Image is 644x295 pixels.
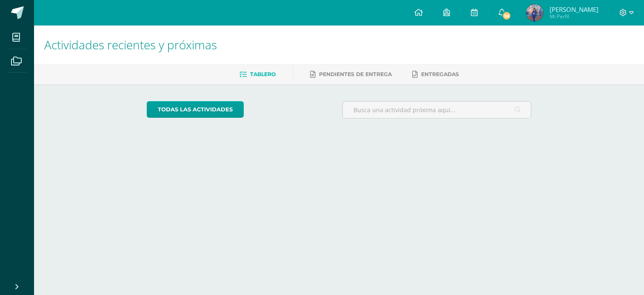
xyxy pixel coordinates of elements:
[250,71,276,77] span: Tablero
[550,13,598,20] span: Mi Perfil
[526,4,543,21] img: ecbeca49a13e2e6e39b992ea64b9d385.png
[550,5,598,14] span: [PERSON_NAME]
[239,68,276,81] a: Tablero
[319,71,392,77] span: Pendientes de entrega
[502,11,511,20] span: 58
[310,68,392,81] a: Pendientes de entrega
[343,102,531,118] input: Busca una actividad próxima aquí...
[421,71,459,77] span: Entregadas
[412,68,459,81] a: Entregadas
[44,37,217,53] span: Actividades recientes y próximas
[147,101,244,118] a: todas las Actividades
